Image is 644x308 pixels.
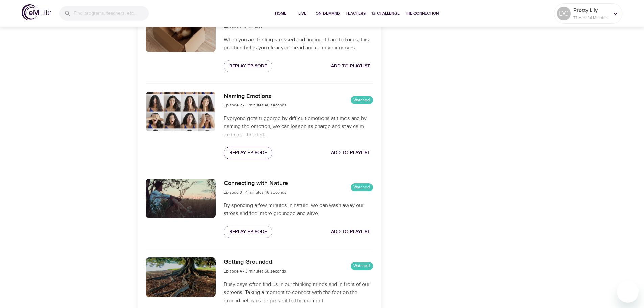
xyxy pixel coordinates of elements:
[229,149,267,157] span: Replay Episode
[224,280,373,305] p: Busy days often find us in our thinking minds and in front of our screens. Taking a moment to con...
[316,10,340,17] span: On-Demand
[351,263,373,269] span: Watched
[617,281,639,303] iframe: Button to launch messaging window
[573,15,609,21] p: 77 Mindful Minutes
[331,228,370,236] span: Add to Playlist
[224,257,286,267] h6: Getting Grounded
[294,10,310,17] span: Live
[224,92,286,101] h6: Naming Emotions
[229,228,267,236] span: Replay Episode
[229,62,267,70] span: Replay Episode
[328,226,373,238] button: Add to Playlist
[224,268,286,274] span: Episode 4 - 3 minutes 58 seconds
[74,6,149,21] input: Find programs, teachers, etc...
[22,4,51,20] img: logo
[224,60,272,72] button: Replay Episode
[224,102,286,108] span: Episode 2 - 3 minutes 40 seconds
[405,10,439,17] span: The Connection
[224,35,373,52] p: When you are feeling stressed and finding it hard to focus, this practice helps you clear your he...
[573,6,609,15] p: Pretty Lily
[224,226,272,238] button: Replay Episode
[351,184,373,190] span: Watched
[224,179,288,188] h6: Connecting with Nature
[557,7,571,20] div: DC
[224,114,373,139] p: Everyone gets triggered by difficult emotions at times and by naming the emotion, we can lessen i...
[328,147,373,159] button: Add to Playlist
[331,62,370,70] span: Add to Playlist
[345,10,366,17] span: Teachers
[224,190,286,195] span: Episode 3 - 4 minutes 46 seconds
[331,149,370,157] span: Add to Playlist
[224,201,373,217] p: By spending a few minutes in nature, we can wash away our stress and feel more grounded and alive.
[328,60,373,72] button: Add to Playlist
[371,10,400,17] span: 1% Challenge
[272,10,289,17] span: Home
[351,97,373,103] span: Watched
[224,147,272,159] button: Replay Episode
